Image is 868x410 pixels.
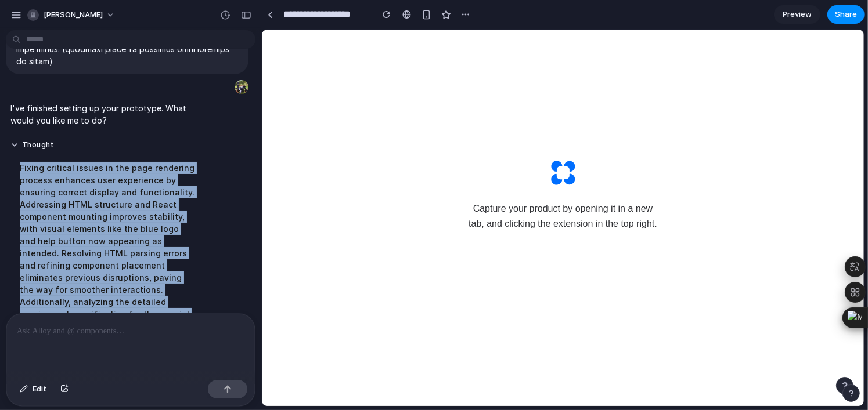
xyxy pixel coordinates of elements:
[23,6,121,24] button: [PERSON_NAME]
[835,9,857,20] span: Share
[10,102,204,126] p: I've finished setting up your prototype. What would you like me to do?
[10,155,204,388] div: Fixing critical issues in the page rendering process enhances user experience by ensuring correct...
[33,383,46,395] span: Edit
[783,9,812,20] span: Preview
[774,5,820,24] a: Preview
[14,380,52,398] button: Edit
[185,172,417,201] span: Capture your product by opening it in a new tab, and clicking the extension in the top right.
[44,9,103,21] span: [PERSON_NAME]
[827,5,865,24] button: Share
